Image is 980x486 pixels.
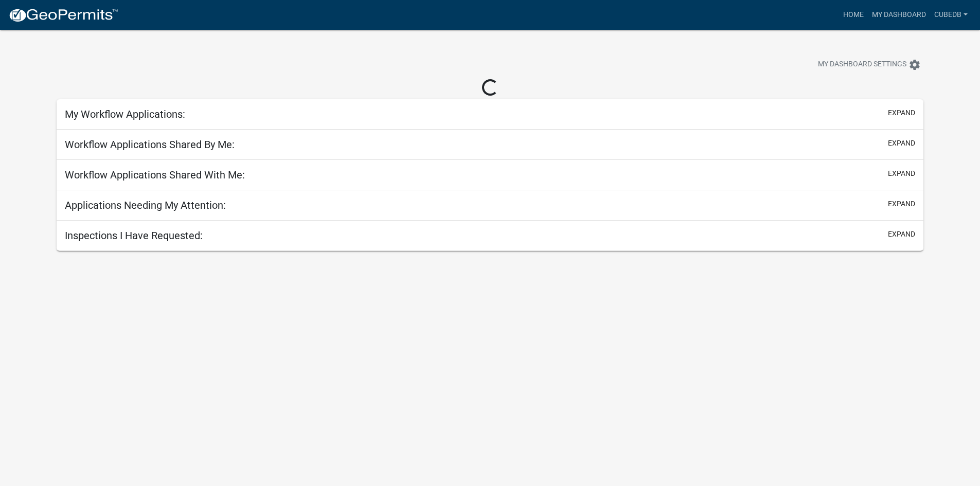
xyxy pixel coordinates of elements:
[810,55,929,75] button: My Dashboard Settingssettings
[908,59,921,71] i: settings
[818,59,906,71] span: My Dashboard Settings
[888,138,915,149] button: expand
[65,169,245,181] h5: Workflow Applications Shared With Me:
[65,229,203,242] h5: Inspections I Have Requested:
[868,5,930,25] a: My Dashboard
[930,5,972,25] a: CubedB
[888,168,915,179] button: expand
[888,229,915,240] button: expand
[888,107,915,118] button: expand
[888,199,915,209] button: expand
[839,5,868,25] a: Home
[65,199,226,211] h5: Applications Needing My Attention:
[65,138,235,151] h5: Workflow Applications Shared By Me:
[65,108,185,120] h5: My Workflow Applications:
